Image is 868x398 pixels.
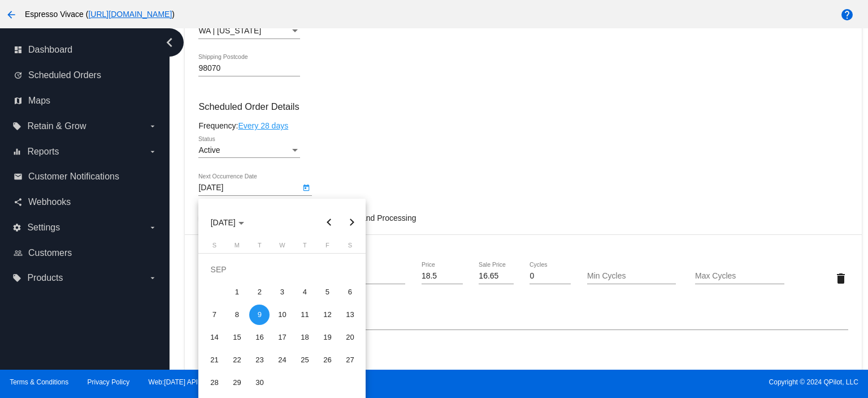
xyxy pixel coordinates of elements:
th: Sunday [203,242,225,253]
td: September 20, 2025 [338,326,361,349]
div: 14 [204,327,224,348]
div: 15 [227,327,247,348]
td: September 27, 2025 [338,349,361,371]
td: September 14, 2025 [203,326,225,349]
td: September 30, 2025 [248,371,271,394]
td: September 2, 2025 [248,281,271,303]
div: 6 [340,282,360,302]
div: 27 [340,350,360,370]
td: September 12, 2025 [316,303,338,326]
div: 20 [340,327,360,348]
td: September 25, 2025 [293,349,316,371]
td: September 10, 2025 [271,303,293,326]
div: 26 [317,350,337,370]
div: 16 [249,327,270,348]
td: September 4, 2025 [293,281,316,303]
button: Choose month and year [202,211,253,234]
td: September 17, 2025 [271,326,293,349]
td: September 6, 2025 [338,281,361,303]
td: September 9, 2025 [248,303,271,326]
td: September 1, 2025 [225,281,248,303]
th: Wednesday [271,242,293,253]
td: September 19, 2025 [316,326,338,349]
td: September 7, 2025 [203,303,225,326]
td: September 15, 2025 [225,326,248,349]
div: 18 [294,327,315,348]
div: 29 [227,373,247,393]
div: 4 [294,282,315,302]
div: 5 [317,282,337,302]
div: 24 [272,350,292,370]
div: 8 [227,305,247,325]
div: 19 [317,327,337,348]
td: September 22, 2025 [225,349,248,371]
td: September 3, 2025 [271,281,293,303]
div: 11 [294,305,315,325]
div: 1 [227,282,247,302]
td: September 28, 2025 [203,371,225,394]
td: September 5, 2025 [316,281,338,303]
span: [DATE] [211,218,244,227]
div: 23 [249,350,270,370]
div: 25 [294,350,315,370]
th: Friday [316,242,338,253]
div: 3 [272,282,292,302]
div: 21 [204,350,224,370]
button: Next month [340,211,363,234]
td: September 23, 2025 [248,349,271,371]
th: Monday [225,242,248,253]
div: 7 [204,305,224,325]
td: September 18, 2025 [293,326,316,349]
td: September 21, 2025 [203,349,225,371]
td: SEP [203,258,361,281]
th: Thursday [293,242,316,253]
div: 13 [340,305,360,325]
button: Previous month [318,211,340,234]
th: Saturday [338,242,361,253]
div: 22 [227,350,247,370]
div: 2 [249,282,270,302]
div: 17 [272,327,292,348]
td: September 29, 2025 [225,371,248,394]
td: September 26, 2025 [316,349,338,371]
th: Tuesday [248,242,271,253]
div: 30 [249,373,270,393]
div: 28 [204,373,224,393]
td: September 24, 2025 [271,349,293,371]
td: September 16, 2025 [248,326,271,349]
td: September 8, 2025 [225,303,248,326]
div: 12 [317,305,337,325]
div: 10 [272,305,292,325]
td: September 11, 2025 [293,303,316,326]
td: September 13, 2025 [338,303,361,326]
div: 9 [249,305,270,325]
